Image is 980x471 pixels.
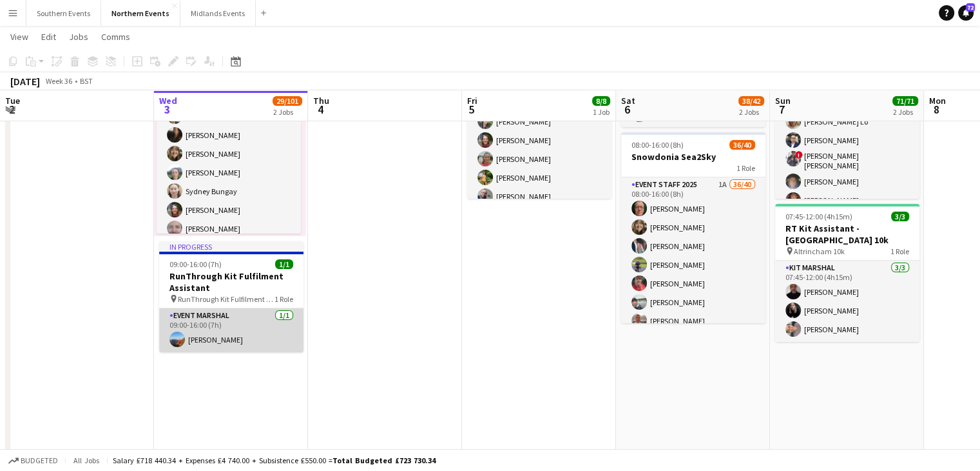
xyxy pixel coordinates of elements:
[3,102,20,117] span: 2
[892,96,918,106] span: 71/71
[273,107,302,117] div: 2 Jobs
[738,96,764,106] span: 38/42
[891,212,909,221] span: 3/3
[729,140,755,150] span: 36/40
[274,294,293,304] span: 1 Role
[775,261,919,342] app-card-role: Kit Marshal3/307:45-12:00 (4h15m)[PERSON_NAME][PERSON_NAME][PERSON_NAME]
[621,132,765,323] app-job-card: 08:00-16:00 (8h)36/40Snowdonia Sea2Sky1 RoleEvent Staff 20251A36/4008:00-16:00 (8h)[PERSON_NAME][...
[159,308,303,352] app-card-role: Event Marshal1/109:00-16:00 (7h)[PERSON_NAME]
[736,163,755,173] span: 1 Role
[929,95,946,106] span: Mon
[10,31,28,43] span: View
[890,246,909,256] span: 1 Role
[5,28,34,45] a: View
[36,28,61,45] a: Edit
[71,456,102,465] span: All jobs
[157,43,301,234] app-job-card: 12:00-13:00 (1h)28/100 ACT Learning1 Role[PERSON_NAME][PERSON_NAME] [PERSON_NAME] Imam[PERSON_NAM...
[631,140,684,150] span: 08:00-16:00 (8h)
[467,53,611,228] app-card-role: Event Staff 20258/810:00-17:00 (7h)[PERSON_NAME][PERSON_NAME][PERSON_NAME][PERSON_NAME][PERSON_NA...
[621,95,635,106] span: Sat
[80,76,93,86] div: BST
[101,31,130,43] span: Comms
[332,456,436,465] span: Total Budgeted £723 730.34
[159,241,303,352] app-job-card: In progress09:00-16:00 (7h)1/1RunThrough Kit Fulfilment Assistant RunThrough Kit Fulfilment Assis...
[785,212,852,221] span: 07:45-12:00 (4h15m)
[775,204,919,342] app-job-card: 07:45-12:00 (4h15m)3/3RT Kit Assistant - [GEOGRAPHIC_DATA] 10k Altrincham 10k1 RoleKit Marshal3/3...
[64,28,93,45] a: Jobs
[159,270,303,294] h3: RunThrough Kit Fulfilment Assistant
[275,259,293,269] span: 1/1
[273,96,302,106] span: 29/101
[775,95,791,106] span: Sun
[159,95,177,106] span: Wed
[96,28,135,45] a: Comms
[773,102,791,117] span: 7
[21,456,58,465] span: Budgeted
[5,95,20,106] span: Tue
[43,76,75,86] span: Week 36
[101,1,180,26] button: Northern Events
[157,102,177,117] span: 3
[10,75,40,88] div: [DATE]
[621,151,765,163] h3: Snowdonia Sea2Sky
[592,96,610,106] span: 8/8
[465,102,477,117] span: 5
[966,3,975,12] span: 72
[41,31,56,43] span: Edit
[795,151,803,159] span: !
[958,5,974,21] a: 72
[593,107,610,117] div: 1 Job
[26,1,101,26] button: Southern Events
[775,223,919,246] h3: RT Kit Assistant - [GEOGRAPHIC_DATA] 10k
[113,456,436,465] div: Salary £718 440.34 + Expenses £4 740.00 + Subsistence £550.00 =
[69,31,88,43] span: Jobs
[739,107,764,117] div: 2 Jobs
[178,294,274,304] span: RunThrough Kit Fulfilment Assistant
[6,454,60,468] button: Budgeted
[893,107,918,117] div: 2 Jobs
[311,102,329,117] span: 4
[180,1,256,26] button: Midlands Events
[927,102,946,117] span: 8
[619,102,635,117] span: 6
[467,95,477,106] span: Fri
[159,241,303,252] div: In progress
[794,246,845,256] span: Altrincham 10k
[169,259,222,269] span: 09:00-16:00 (7h)
[313,95,329,106] span: Thu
